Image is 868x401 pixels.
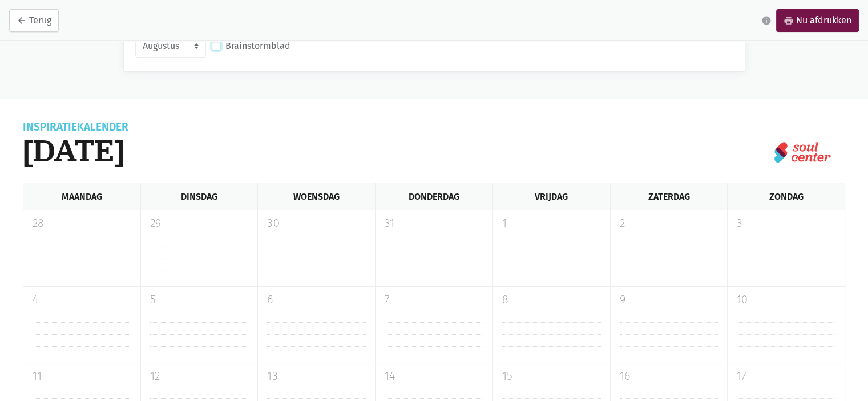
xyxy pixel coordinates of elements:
p: 7 [385,291,483,309]
div: Vrijdag [492,183,610,210]
p: 13 [267,368,366,385]
p: 8 [502,291,601,309]
i: arrow_back [17,15,27,26]
div: Maandag [23,183,140,210]
p: 31 [385,215,483,232]
div: Zondag [727,183,845,210]
a: arrow_backTerug [9,9,59,32]
div: Dinsdag [140,183,258,210]
p: 16 [620,368,718,385]
i: info [761,15,772,26]
a: printNu afdrukken [776,9,859,32]
p: 11 [33,368,131,385]
p: 29 [150,215,249,232]
p: 17 [737,368,835,385]
p: 10 [737,291,835,309]
i: print [784,15,794,26]
label: Brainstormblad [225,39,290,54]
p: 15 [502,368,601,385]
p: 4 [33,291,131,309]
p: 28 [33,215,131,232]
p: 14 [385,368,483,385]
div: Zaterdag [610,183,728,210]
p: 3 [737,215,835,232]
p: 6 [267,291,366,309]
p: 30 [267,215,366,232]
p: 2 [620,215,718,232]
div: Woensdag [257,183,375,210]
p: 1 [502,215,601,232]
p: 5 [150,291,249,309]
p: 9 [620,291,718,309]
h1: [DATE] [23,132,128,169]
div: Donderdag [375,183,492,210]
div: Inspiratiekalender [23,122,128,132]
p: 12 [150,368,249,385]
